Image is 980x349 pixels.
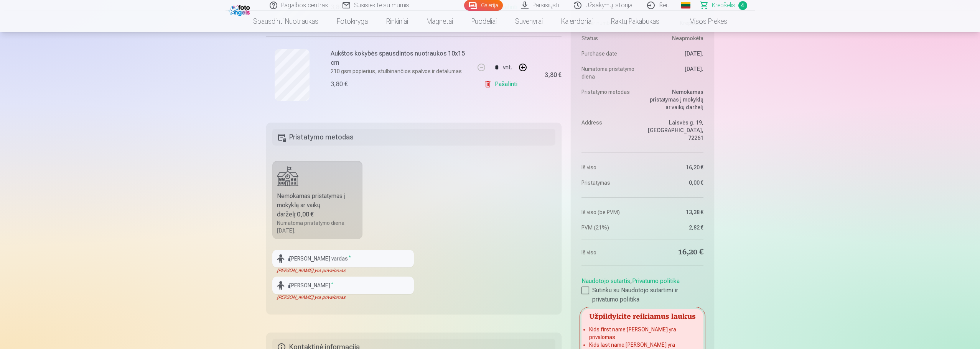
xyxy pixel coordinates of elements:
dt: Address [581,119,639,142]
dt: Iš viso (be PVM) [581,208,639,216]
a: Pašalinti [484,77,520,92]
h5: Užpildykite reikiamus laukus [581,309,703,323]
dt: Iš viso [581,247,639,258]
h6: Aukštos kokybės spausdintos nuotraukos 10x15 cm [331,49,469,67]
a: Privatumo politika [632,277,680,285]
li: Kids first name : [PERSON_NAME] yra privalomas [589,326,695,341]
dd: [DATE]. [646,65,703,80]
div: 3,80 € [331,80,348,89]
dt: Purchase date [581,50,639,57]
div: 3,80 € [545,73,562,77]
a: Kalendoriai [552,11,602,32]
b: 0,00 € [297,211,314,218]
dd: Laisvės g. 19, [GEOGRAPHIC_DATA], 72261 [646,119,703,142]
div: , [581,274,703,304]
dd: 2,82 € [646,224,703,231]
dd: [DATE]. [646,50,703,57]
span: Krepšelis [712,1,735,10]
a: Magnetai [417,11,462,32]
div: Numatoma pristatymo diena [DATE]. [277,219,358,234]
a: Naudotojo sutartis [581,277,630,285]
dd: Nemokamas pristatymas į mokyklą ar vaikų darželį [646,88,703,111]
span: 4 [738,1,747,10]
a: Spausdinti nuotraukas [244,11,328,32]
div: [PERSON_NAME] yra privalomas [272,267,414,274]
a: Puodeliai [462,11,506,32]
a: Raktų pakabukas [602,11,669,32]
dt: Pristatymas [581,179,639,187]
div: Nemokamas pristatymas į mokyklą ar vaikų darželį : [277,192,358,219]
dt: Numatoma pristatymo diena [581,65,639,80]
dd: 13,38 € [646,208,703,216]
a: Visos prekės [669,11,736,32]
dt: PVM (21%) [581,224,639,231]
dt: Pristatymo metodas [581,88,639,111]
dd: 0,00 € [646,179,703,187]
dd: 16,20 € [646,247,703,258]
div: [PERSON_NAME] yra privalomas [272,294,414,300]
dt: Iš viso [581,164,639,171]
a: Suvenyrai [506,11,552,32]
h5: Pristatymo metodas [272,129,556,146]
dd: 16,20 € [646,164,703,171]
a: Fotoknyga [328,11,377,32]
div: vnt. [503,58,512,77]
label: Sutinku su Naudotojo sutartimi ir privatumo politika [581,286,703,304]
p: 210 gsm popierius, stulbinančios spalvos ir detalumas [331,67,469,75]
img: /fa2 [229,3,252,16]
a: Rinkiniai [377,11,417,32]
dt: Status [581,34,639,42]
span: Neapmokėta [672,34,703,42]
